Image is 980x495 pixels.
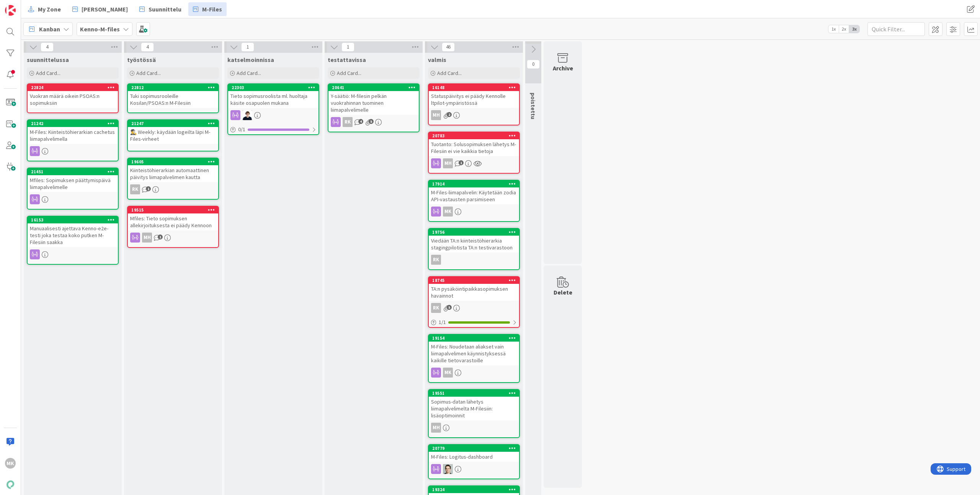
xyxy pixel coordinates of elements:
[128,207,218,230] div: 19515Mfiles: Tieto sopimuksen allekirjoituksesta ei päädy Kennoon
[432,230,519,235] div: 19756
[128,120,218,127] div: 21247
[429,110,519,120] div: MH
[428,180,520,222] a: 17914M-Files-liimapalvelin: Käytetään zodia API-vastausten parsimiseenMK
[429,158,519,168] div: MH
[28,217,118,247] div: 16153Manuaalisesti ajettava Kenno-e2e-testi joka testaa koko putken M-Filesiin saakka
[228,84,318,108] div: 22303Tieto sopimusroolista ml. huoltaja käsite osapuolen mukana
[228,125,318,134] div: 0/1
[128,158,218,182] div: 19605Kiinteistöhierarkian automaattinen päivitys liimapalvelimen kautta
[142,233,152,243] div: MH
[432,335,519,341] div: 19154
[232,85,318,90] div: 22303
[429,139,519,156] div: Tuotanto: Solusopimuksen lähetys M-Filesiin ei vie kaikkia tietoja
[31,169,118,174] div: 21451
[82,5,128,14] span: [PERSON_NAME]
[127,56,156,64] span: työstössä
[429,181,519,204] div: 17914M-Files-liimapalvelin: Käytetään zodia API-vastausten parsimiseen
[27,119,119,161] a: 21242M-Files: Kiinteistöhierarkian cachetus liimapalvelimella
[127,158,219,200] a: 19605Kiinteistöhierarkian automaattinen päivitys liimapalvelimen kauttaRK
[443,158,453,168] div: MH
[128,213,218,230] div: Mfiles: Tieto sopimuksen allekirjoituksesta ei päädy Kennoon
[429,132,519,156] div: 20783Tuotanto: Solusopimuksen lähetys M-Filesiin ei vie kaikkia tietoja
[429,390,519,420] div: 19551Sopimus-datan lähetys liimapalvelimelta M-Filesiin: lisäoptimoinnit
[429,236,519,252] div: Viedään TA:n kiinteistöhierarkia stagingpilotista TA:n testivarastoon
[429,303,519,313] div: RK
[432,181,519,187] div: 17914
[131,207,218,213] div: 19515
[439,318,446,326] span: 1 / 1
[28,120,118,144] div: 21242M-Files: Kiinteistöhierarkian cachetus liimapalvelimella
[432,446,519,451] div: 20779
[429,132,519,139] div: 20783
[131,85,218,90] div: 22812
[28,127,118,144] div: M-Files: Kiinteistöhierarkian cachetus liimapalvelimella
[237,70,261,77] span: Add Card...
[428,334,520,383] a: 19154M-Files: Noudetaan aliakset vain liimapalvelimen käynnistyksessä kaikille tietovarastoilleMK
[431,423,441,433] div: MH
[554,288,572,297] div: Delete
[5,479,16,490] img: avatar
[432,133,519,138] div: 20783
[341,42,354,52] span: 1
[28,223,118,247] div: Manuaalisesti ajettava Kenno-e2e-testi joka testaa koko putken M-Filesiin saakka
[443,368,453,378] div: MK
[867,22,925,36] input: Quick Filter...
[428,56,446,64] span: valmis
[429,229,519,236] div: 19756
[141,42,154,52] span: 4
[429,277,519,284] div: 18745
[429,486,519,493] div: 19324
[36,70,60,77] span: Add Card...
[5,5,16,16] img: Visit kanbanzone.com
[27,56,69,64] span: suunnittelussa
[369,119,374,124] span: 5
[431,110,441,120] div: MH
[328,56,366,64] span: testattavissa
[343,117,353,127] div: RK
[429,91,519,108] div: Statuspäivitys ei päädy Kennolle ltpilot-ympäristössä
[443,464,453,474] img: TT
[41,42,54,52] span: 4
[328,84,419,91] div: 20641
[228,91,318,108] div: Tieto sopimusroolista ml. huoltaja käsite osapuolen mukana
[358,119,363,124] span: 4
[429,181,519,187] div: 17914
[128,127,218,144] div: 🕵️‍♂️ Weekly: käydään logeilta läpi M-Files-virheet
[128,91,218,108] div: Tuki sopimusrooleille Kosilan/PSOAS:n M-Filesiin
[31,85,118,90] div: 22824
[432,278,519,283] div: 18745
[31,121,118,126] div: 21242
[136,70,161,77] span: Add Card...
[429,84,519,91] div: 16148
[127,119,219,151] a: 21247🕵️‍♂️ Weekly: käydään logeilta läpi M-Files-virheet
[28,217,118,223] div: 16153
[429,368,519,378] div: MK
[128,207,218,213] div: 19515
[128,233,218,243] div: MH
[127,83,219,113] a: 22812Tuki sopimusrooleille Kosilan/PSOAS:n M-Filesiin
[228,84,318,91] div: 22303
[442,42,455,52] span: 46
[529,93,537,119] span: poistettu
[428,389,520,438] a: 19551Sopimus-datan lähetys liimapalvelimelta M-Filesiin: lisäoptimoinnitMH
[429,397,519,420] div: Sopimus-datan lähetys liimapalvelimelta M-Filesiin: lisäoptimoinnit
[241,42,254,52] span: 1
[328,117,419,127] div: RK
[429,84,519,108] div: 16148Statuspäivitys ei päädy Kennolle ltpilot-ympäristössä
[228,110,318,120] div: MT
[429,229,519,252] div: 19756Viedään TA:n kiinteistöhierarkia stagingpilotista TA:n testivarastoon
[429,277,519,301] div: 18745TA:n pysäköintipaikkasopimuksen havainnot
[130,184,140,194] div: RK
[80,25,120,33] b: Kenno-M-files
[146,186,151,191] span: 1
[28,91,118,108] div: Vuokran määrä oikein PSOAS:n sopimuksiin
[328,91,419,115] div: Y-säätiö: M-filesin pelkän vuokrahinnan tuominen liimapalvelimelle
[238,125,245,134] span: 0 / 1
[431,303,441,313] div: RK
[328,84,419,115] div: 20641Y-säätiö: M-filesin pelkän vuokrahinnan tuominen liimapalvelimelle
[428,444,520,479] a: 20779M-Files: Logitus-dashboardTT
[135,2,186,16] a: Suunnittelu
[429,335,519,342] div: 19154
[429,284,519,301] div: TA:n pysäköintipaikkasopimuksen havainnot
[27,83,119,113] a: 22824Vuokran määrä oikein PSOAS:n sopimuksiin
